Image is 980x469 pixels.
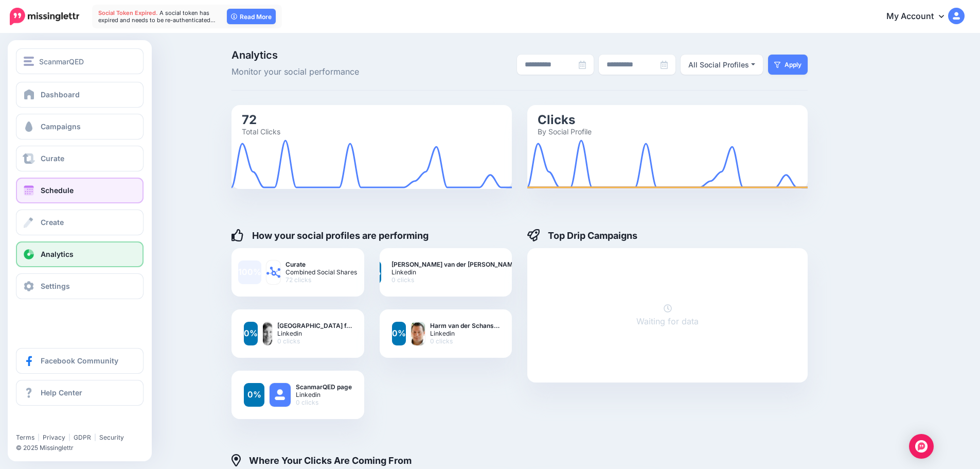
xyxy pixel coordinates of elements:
[98,9,158,16] span: Social Token Expired.
[286,260,357,268] b: Curate
[231,65,413,79] span: Monitor your social performance
[98,9,216,24] span: A social token has expired and needs to be re-authenticated…
[41,122,81,131] span: Campaigns
[242,127,280,135] text: Total Clicks
[41,282,70,290] span: Settings
[16,114,144,140] a: Campaigns
[681,55,763,75] button: All Social Profiles
[24,57,34,66] img: menu.png
[244,322,258,345] a: 0%
[244,383,264,407] a: 0%
[391,268,524,276] span: Linkedin
[411,322,425,345] img: 1518869547865-87587.png
[16,210,144,235] a: Create
[41,154,64,163] span: Curate
[527,229,637,241] h4: Top Drip Campaigns
[41,186,74,195] span: Schedule
[38,433,40,441] span: |
[16,273,144,299] a: Settings
[41,356,118,365] span: Facebook Community
[286,276,357,284] span: 72 clicks
[16,82,144,108] a: Dashboard
[430,337,500,345] span: 0 clicks
[876,4,965,29] a: My Account
[41,388,82,397] span: Help Center
[16,433,34,441] a: Terms
[430,329,500,337] span: Linkedin
[430,322,500,329] b: Harm van der Schans…
[16,241,144,267] a: Analytics
[41,90,80,99] span: Dashboard
[16,380,144,406] a: Help Center
[242,112,257,127] text: 72
[296,391,352,398] span: Linkedin
[263,322,272,345] img: 1668122473147-87565.png
[227,9,276,24] a: Read More
[16,48,144,74] button: ScanmarQED
[74,433,91,441] a: GDPR
[391,260,524,268] b: [PERSON_NAME] van der [PERSON_NAME]…
[41,218,64,227] span: Create
[688,59,749,71] div: All Social Profiles
[99,433,124,441] a: Security
[286,268,357,276] span: Combined Social Shares
[16,348,144,374] a: Facebook Community
[296,383,352,391] b: ScanmarQED page
[538,127,592,135] text: By Social Profile
[296,398,352,406] span: 0 clicks
[231,454,412,466] h4: Where Your Clicks Are Coming From
[392,322,406,345] a: 0%
[277,337,352,345] span: 0 clicks
[10,8,79,25] img: Missinglettr
[231,50,413,60] span: Analytics
[538,112,575,127] text: Clicks
[16,146,144,171] a: Curate
[94,433,96,441] span: |
[68,433,70,441] span: |
[231,229,429,241] h4: How your social profiles are performing
[16,178,144,203] a: Schedule
[270,383,290,407] img: user_default_image.png
[238,260,261,284] a: 100%
[636,303,699,327] a: Waiting for data
[16,419,94,429] iframe: Twitter Follow Button
[39,56,84,67] span: ScanmarQED
[43,433,65,441] a: Privacy
[277,322,352,329] b: [GEOGRAPHIC_DATA] f…
[909,434,934,459] div: Open Intercom Messenger
[768,55,808,75] button: Apply
[41,250,74,258] span: Analytics
[277,329,352,337] span: Linkedin
[391,276,524,284] span: 0 clicks
[16,443,150,453] li: © 2025 Missinglettr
